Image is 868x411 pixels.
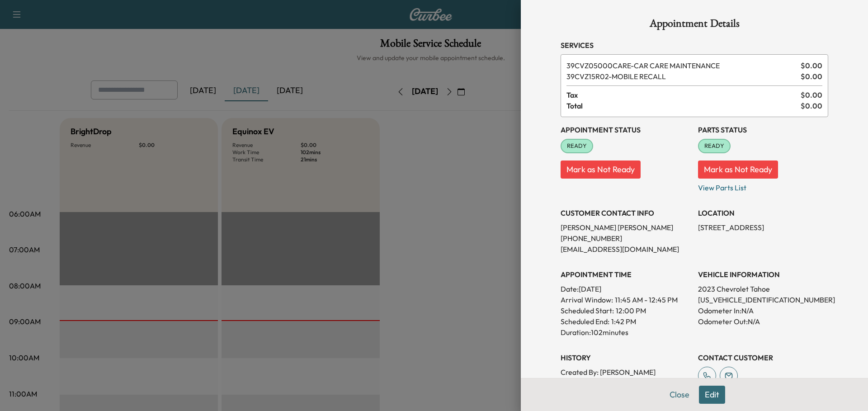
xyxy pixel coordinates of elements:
[561,316,609,327] p: Scheduled End:
[561,283,691,294] p: Date: [DATE]
[561,40,828,51] h3: Services
[566,90,801,100] span: Tax
[561,305,614,316] p: Scheduled Start:
[698,179,828,193] p: View Parts List
[698,316,828,327] p: Odometer Out: N/A
[699,386,725,404] button: Edit
[561,294,691,305] p: Arrival Window:
[561,327,691,338] p: Duration: 102 minutes
[698,294,828,305] p: [US_VEHICLE_IDENTIFICATION_NUMBER]
[615,294,678,305] span: 11:45 AM - 12:45 PM
[561,367,691,378] p: Created By : [PERSON_NAME]
[561,222,691,233] p: [PERSON_NAME] [PERSON_NAME]
[698,222,828,233] p: [STREET_ADDRESS]
[699,142,730,151] span: READY
[801,90,822,100] span: $ 0.00
[566,100,801,111] span: Total
[561,142,592,151] span: READY
[801,60,822,71] span: $ 0.00
[698,208,828,218] h3: LOCATION
[561,233,691,244] p: [PHONE_NUMBER]
[561,352,691,363] h3: History
[698,269,828,280] h3: VEHICLE INFORMATION
[664,386,695,404] button: Close
[698,305,828,316] p: Odometer In: N/A
[561,18,828,33] h1: Appointment Details
[561,269,691,280] h3: APPOINTMENT TIME
[801,100,822,111] span: $ 0.00
[566,71,797,82] span: MOBILE RECALL
[566,60,797,71] span: CAR CARE MAINTENANCE
[698,124,828,135] h3: Parts Status
[561,208,691,218] h3: CUSTOMER CONTACT INFO
[561,124,691,135] h3: Appointment Status
[801,71,822,82] span: $ 0.00
[561,244,691,255] p: [EMAIL_ADDRESS][DOMAIN_NAME]
[698,161,778,179] button: Mark as Not Ready
[561,378,691,388] p: Created At : [DATE] 10:00:04 AM
[561,161,641,179] button: Mark as Not Ready
[616,305,646,316] p: 12:00 PM
[611,316,636,327] p: 1:42 PM
[698,352,828,363] h3: CONTACT CUSTOMER
[698,283,828,294] p: 2023 Chevrolet Tahoe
